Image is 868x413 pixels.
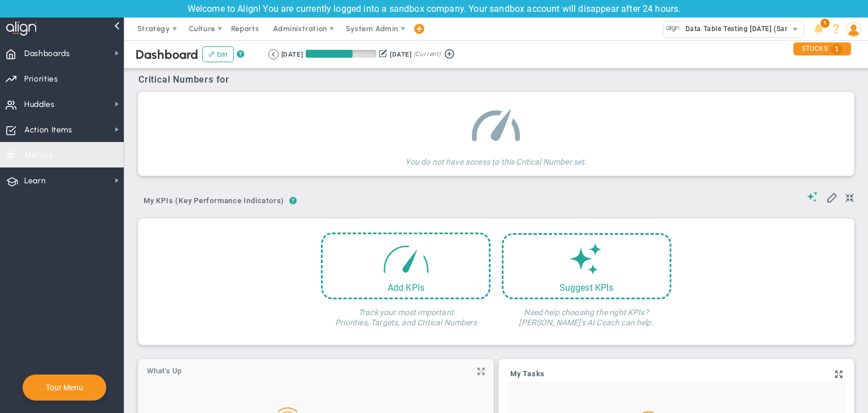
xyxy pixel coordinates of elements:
[793,42,851,55] div: STUCKS
[24,118,72,142] span: Action Items
[321,299,491,328] h4: Track your most important Priorities, Targets, and Critical Numbers
[510,370,545,379] a: My Tasks
[225,18,265,40] span: Reports
[510,370,545,378] span: My Tasks
[502,299,671,328] h4: Need help choosing the right KPIs? [PERSON_NAME]'s AI Coach can help.
[826,191,837,203] span: Edit My KPIs
[504,282,670,293] div: Suggest KPIs
[807,191,818,202] span: Suggestions (AI Feature)
[846,21,861,37] img: 64089.Person.photo
[137,24,170,33] span: Strategy
[810,18,827,40] li: Announcements
[24,93,55,117] span: Huddles
[405,149,587,167] h4: You do not have access to this Critical Number set.
[202,46,234,62] button: Edit
[189,24,215,33] span: Culture
[138,192,289,212] button: My KPIs (Key Performance Indicators)
[306,50,376,58] div: Period Progress: 66% Day 60 of 90 with 30 remaining.
[136,47,198,62] span: Dashboard
[831,44,843,55] span: 1
[787,21,804,37] span: select
[346,24,398,33] span: System Admin
[414,49,441,59] span: (Current)
[42,382,86,393] button: Tour Menu
[281,49,303,59] div: [DATE]
[24,169,46,193] span: Learn
[323,282,489,293] div: Add KPIs
[680,21,809,36] span: Data Table Testing [DATE] (Sandbox)
[138,192,289,210] span: My KPIs (Key Performance Indicators)
[24,67,58,91] span: Priorities
[268,49,279,59] button: Go to previous period
[273,24,327,33] span: Administration
[821,19,830,28] span: 1
[24,42,70,66] span: Dashboards
[24,144,53,167] span: Metrics
[827,18,845,40] li: Help & Frequently Asked Questions (FAQ)
[390,49,411,59] div: [DATE]
[666,21,680,36] img: 33593.Company.photo
[138,74,232,85] span: Critical Numbers for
